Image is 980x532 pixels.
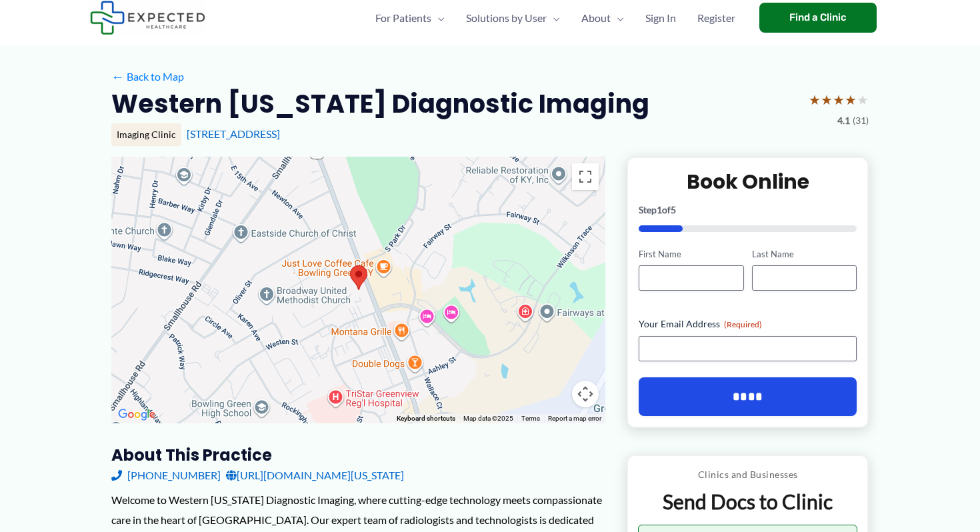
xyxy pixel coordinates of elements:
a: Terms [521,415,540,422]
img: Google [115,406,159,423]
span: ★ [809,87,821,112]
label: First Name [639,248,743,261]
a: Report a map error [548,415,601,422]
span: (31) [853,112,869,129]
h3: About this practice [111,445,605,465]
label: Last Name [752,248,857,261]
button: Toggle fullscreen view [572,163,599,190]
span: ★ [857,87,869,112]
img: Expected Healthcare Logo - side, dark font, small [90,1,205,35]
span: (Required) [724,319,762,329]
a: [URL][DOMAIN_NAME][US_STATE] [226,465,404,485]
button: Map camera controls [572,381,599,407]
span: 5 [671,204,676,215]
p: Send Docs to Clinic [638,489,857,515]
a: [STREET_ADDRESS] [187,127,280,140]
label: Your Email Address [639,317,857,331]
p: Clinics and Businesses [638,466,857,483]
a: ←Back to Map [111,67,184,87]
div: Imaging Clinic [111,123,181,146]
span: 1 [657,204,662,215]
h2: Western [US_STATE] Diagnostic Imaging [111,87,649,120]
a: [PHONE_NUMBER] [111,465,221,485]
a: Open this area in Google Maps (opens a new window) [115,406,159,423]
span: 4.1 [837,112,850,129]
span: ★ [833,87,845,112]
span: Map data ©2025 [463,415,513,422]
a: Find a Clinic [759,3,877,33]
h2: Book Online [639,169,857,195]
span: ★ [845,87,857,112]
p: Step of [639,205,857,215]
span: ★ [821,87,833,112]
span: ← [111,70,124,83]
button: Keyboard shortcuts [397,414,455,423]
